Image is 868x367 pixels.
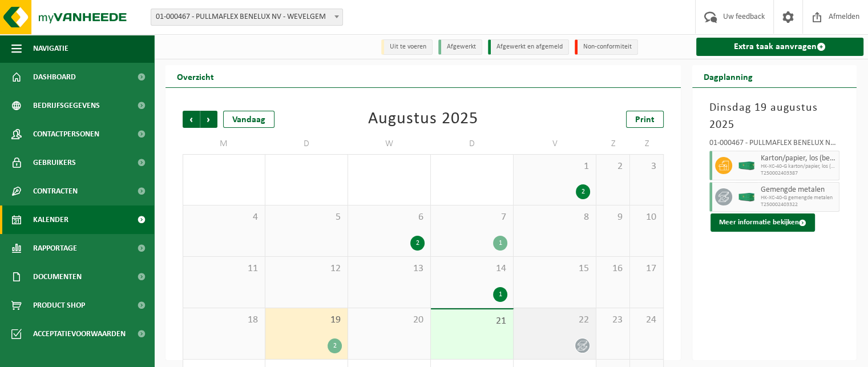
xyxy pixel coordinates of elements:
a: Extra taak aanvragen [696,38,863,56]
span: 01-000467 - PULLMAFLEX BENELUX NV - WEVELGEM [151,9,342,25]
span: 2 [602,160,624,173]
span: 4 [189,211,259,224]
span: 10 [636,211,657,224]
span: 17 [636,263,657,275]
span: 24 [636,314,657,326]
span: Volgende [200,111,217,128]
span: 01-000467 - PULLMAFLEX BENELUX NV - WEVELGEM [151,9,343,26]
div: 1 [493,236,507,251]
span: Acceptatievoorwaarden [33,320,126,348]
span: Product Shop [33,291,85,320]
span: Contactpersonen [33,120,99,148]
span: HK-XC-40-G karton/papier, los (bedrijven) [761,163,836,170]
span: 6 [354,211,425,224]
span: Gebruikers [33,148,76,177]
span: 5 [271,211,342,224]
span: 15 [519,263,590,275]
span: Print [635,115,655,124]
td: D [265,134,348,154]
span: Gemengde metalen [761,185,836,195]
span: 16 [602,263,624,275]
div: 2 [576,184,590,199]
a: Print [626,111,664,128]
td: D [431,134,514,154]
td: M [183,134,265,154]
div: Vandaag [223,111,274,128]
div: Augustus 2025 [368,111,478,128]
span: 14 [437,263,507,275]
span: Bedrijfsgegevens [33,91,100,120]
td: V [514,134,596,154]
span: Dashboard [33,63,76,91]
span: 18 [189,314,259,326]
div: 1 [493,287,507,302]
span: 7 [437,211,507,224]
span: 23 [602,314,624,326]
span: HK-XC-40-G gemengde metalen [761,195,836,201]
td: Z [596,134,630,154]
div: 2 [328,338,342,353]
span: Contracten [33,177,78,205]
span: 3 [636,160,657,173]
span: 13 [354,263,425,275]
img: HK-XC-40-GN-00 [738,162,755,170]
span: Rapportage [33,234,77,263]
span: T250002403387 [761,170,836,177]
span: 11 [189,263,259,275]
img: HK-XC-40-GN-00 [738,193,755,201]
span: Karton/papier, los (bedrijven) [761,154,836,163]
h2: Overzicht [165,65,225,87]
td: W [348,134,431,154]
li: Non-conformiteit [575,39,638,55]
span: Vorige [183,111,200,128]
h3: Dinsdag 19 augustus 2025 [709,99,839,134]
li: Afgewerkt [438,39,482,55]
span: 12 [271,263,342,275]
li: Afgewerkt en afgemeld [488,39,569,55]
div: 2 [410,236,425,251]
span: 1 [519,160,590,173]
div: 01-000467 - PULLMAFLEX BENELUX NV - WEVELGEM [709,139,839,151]
button: Meer informatie bekijken [710,213,815,232]
li: Uit te voeren [381,39,433,55]
span: 9 [602,211,624,224]
span: T250002403322 [761,201,836,208]
td: Z [630,134,664,154]
span: Documenten [33,263,82,291]
span: Kalender [33,205,68,234]
h2: Dagplanning [692,65,764,87]
span: 21 [437,315,507,328]
span: 8 [519,211,590,224]
span: Navigatie [33,34,68,63]
span: 22 [519,314,590,326]
span: 19 [271,314,342,326]
span: 20 [354,314,425,326]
